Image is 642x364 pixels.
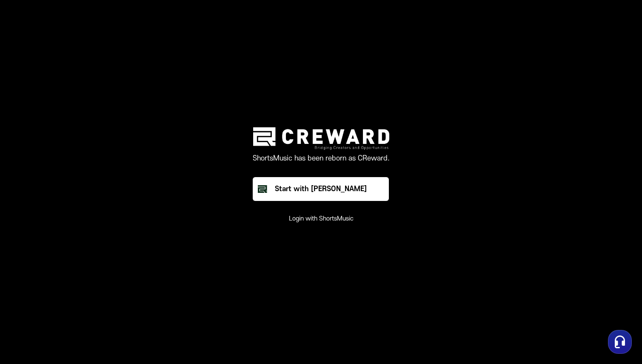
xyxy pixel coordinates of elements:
img: creward logo [253,127,389,150]
p: ShortsMusic has been reborn as CReward. [253,153,390,163]
div: Start with [PERSON_NAME] [275,184,367,194]
button: Start with [PERSON_NAME] [253,177,389,201]
a: Start with [PERSON_NAME] [253,177,390,201]
button: Login with ShortsMusic [289,215,354,223]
